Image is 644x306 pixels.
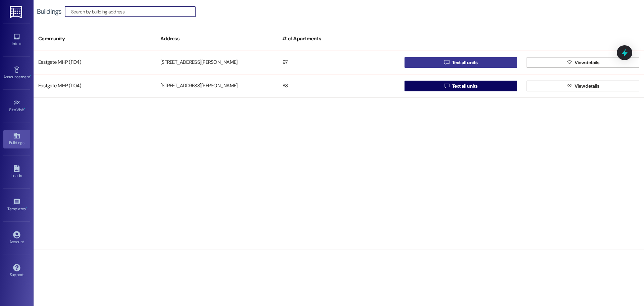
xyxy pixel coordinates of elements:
[405,81,517,91] button: Text all units
[3,196,30,214] a: Templates •
[278,56,400,69] div: 97
[3,163,30,181] a: Leads
[3,31,30,49] a: Inbox
[10,6,23,18] img: ResiDesk Logo
[3,229,30,247] a: Account
[527,81,639,91] button: View details
[278,79,400,93] div: 83
[34,79,156,93] div: Eastgate MHP (1104)
[34,56,156,69] div: Eastgate MHP (1104)
[444,60,449,65] i: 
[452,59,478,66] span: Text all units
[405,57,517,68] button: Text all units
[3,262,30,280] a: Support
[30,74,31,78] span: •
[3,97,30,115] a: Site Visit •
[567,60,572,65] i: 
[37,8,61,15] div: Buildings
[26,206,27,210] span: •
[527,57,639,68] button: View details
[575,59,599,66] span: View details
[575,83,599,90] span: View details
[3,130,30,148] a: Buildings
[24,106,25,111] span: •
[156,79,278,93] div: [STREET_ADDRESS][PERSON_NAME]
[71,7,195,16] input: Search by building address
[34,31,156,47] div: Community
[452,83,478,90] span: Text all units
[156,56,278,69] div: [STREET_ADDRESS][PERSON_NAME]
[444,83,449,89] i: 
[156,31,278,47] div: Address
[278,31,400,47] div: # of Apartments
[567,83,572,89] i: 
